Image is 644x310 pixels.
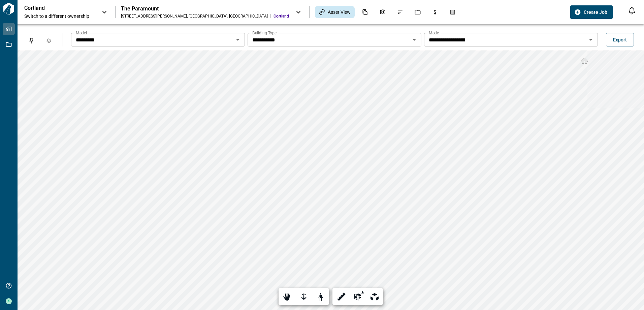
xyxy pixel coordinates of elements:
[376,6,390,18] div: Photos
[24,5,85,11] p: Cortland
[410,35,419,44] button: Open
[121,13,268,19] div: [STREET_ADDRESS][PERSON_NAME] , [GEOGRAPHIC_DATA] , [GEOGRAPHIC_DATA]
[584,9,607,15] span: Create Job
[393,6,407,18] div: Issues & Info
[606,33,634,46] button: Export
[613,36,627,43] span: Export
[570,5,613,19] button: Create Job
[315,6,355,18] div: Asset View
[446,6,460,18] div: Takeoff Center
[76,30,87,36] label: Model
[626,5,637,16] button: Open notification feed
[273,13,289,19] span: Cortland
[328,9,351,15] span: Asset View
[411,6,425,18] div: Jobs
[428,6,442,18] div: Budgets
[429,30,439,36] label: Mode
[586,35,595,44] button: Open
[121,5,289,12] div: The Paramount
[24,13,95,20] span: Switch to a different ownership
[233,35,243,44] button: Open
[252,30,277,36] label: Building Type
[358,6,372,18] div: Documents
